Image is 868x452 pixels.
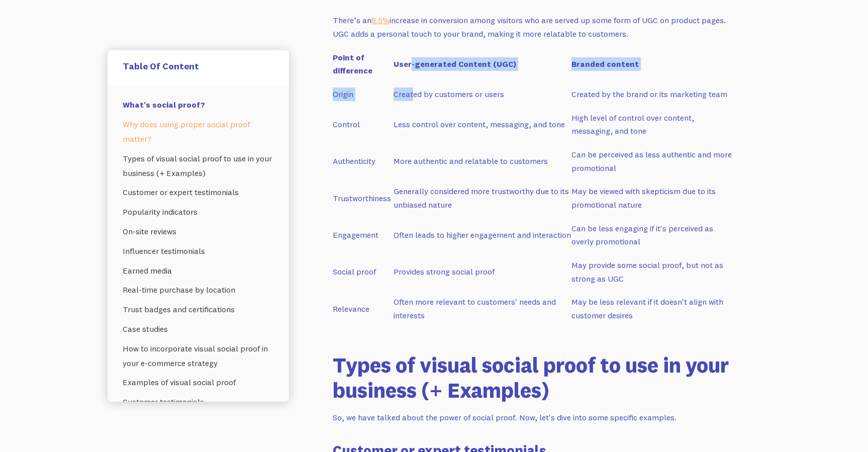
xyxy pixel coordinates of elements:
span: More authentic and relatable to customers [394,156,548,166]
p: So, we have talked about the power of social proof. Now, let's dive into some specific examples. [333,411,735,424]
span: Can be less engaging if it's perceived as overly promotional [571,223,713,247]
strong: What’s social proof? [123,100,205,110]
h5: Table Of Content [123,60,274,72]
span: Authenticity [333,156,375,166]
a: Types of visual social proof to use in your business (+ Examples) [123,149,274,183]
a: Trust badges and certifications [123,300,274,319]
strong: Branded content [571,59,639,69]
a: Earned media [123,261,274,281]
a: Examples of visual social proof [123,373,274,392]
span: Created by the brand or its marketing team [571,89,727,99]
a: Why does using proper social proof matter? [123,115,274,149]
strong: User-generated Content (UGC) [394,59,516,69]
span: High level of control over content, messaging, and tone [571,113,694,136]
a: Real-time purchase by location [123,280,274,300]
a: What’s social proof? [123,95,274,115]
p: There’s an increase in conversion among visitors who are served up some form of UGC on product pa... [333,14,735,40]
span: Created by customers or users [394,89,504,99]
span: Social proof [333,266,376,277]
a: On-site reviews [123,222,274,241]
span: Origin [333,89,353,99]
a: Customer testimonials [123,392,274,412]
a: Popularity indicators [123,202,274,222]
span: Relevance [333,304,369,314]
span: Trustworthiness [333,193,391,203]
a: Influencer testimonials [123,241,274,261]
a: Customer or expert testimonials [123,183,274,202]
span: Control [333,119,360,129]
span: Often leads to higher engagement and interaction [394,230,571,240]
span: Less control over content, messaging, and tone [394,119,565,129]
a: 8.5% [371,15,390,25]
a: Case studies [123,319,274,339]
span: Generally considered more trustworthy due to its unbiased nature [394,186,569,210]
span: Often more relevant to customers' needs and interests [394,297,556,320]
strong: Point of difference [333,52,372,76]
span: Can be perceived as less authentic and more promotional [571,149,732,173]
span: Provides strong social proof [394,266,495,277]
span: May be viewed with skepticism due to its promotional nature [571,186,716,210]
span: Engagement [333,230,378,240]
span: May be less relevant if it doesn't align with customer desires [571,297,723,320]
h2: Types of visual social proof to use in your business (+ Examples) [333,352,735,403]
span: May provide some social proof, but not as strong as UGC [571,260,723,284]
a: How to incorporate visual social proof in your e-commerce strategy [123,339,274,373]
